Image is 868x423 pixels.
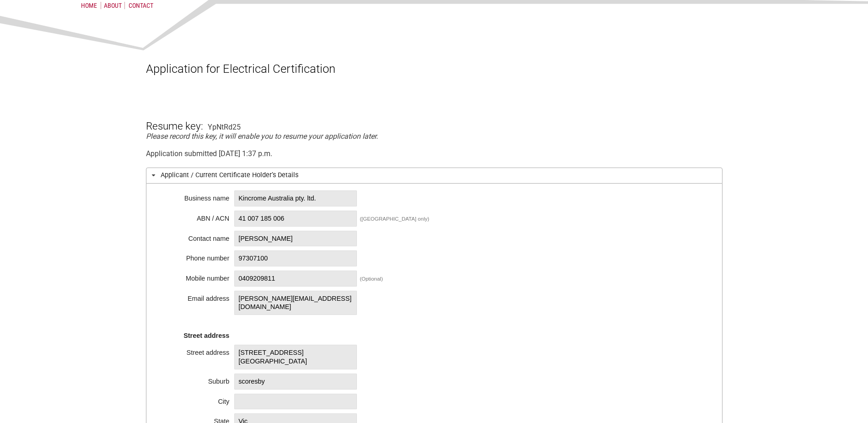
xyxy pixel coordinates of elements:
div: Email address [161,292,229,301]
span: 41 007 185 006 [234,211,357,227]
em: Please record this key, it will enable you to resume your application later. [146,132,378,141]
div: Mobile number [161,272,229,281]
div: Contact name [161,232,229,241]
div: Business name [161,192,229,201]
h3: Applicant / Current Certificate Holder’s Details [146,168,722,184]
div: ABN / ACN [161,212,229,221]
h3: Resume key: [146,104,203,132]
a: Contact [129,2,153,9]
span: Kincrome Australia pty. ltd. [234,190,357,206]
div: YpNtRd25 [208,123,241,131]
h1: Application for Electrical Certification [146,62,722,76]
div: City [161,395,229,404]
div: Street address [161,346,229,355]
div: (Optional) [360,276,383,282]
strong: Street address [183,332,229,339]
a: About [101,2,125,9]
span: 0409209811 [234,271,357,287]
div: ([GEOGRAPHIC_DATA] only) [360,216,429,222]
div: Application submitted [DATE] 1:37 p.m. [146,149,722,158]
span: 97307100 [234,250,357,266]
div: Suburb [161,375,229,384]
span: [STREET_ADDRESS][GEOGRAPHIC_DATA] [234,345,357,369]
div: Phone number [161,252,229,261]
a: Home [81,2,97,9]
span: scoresby [234,374,357,390]
span: [PERSON_NAME] [234,231,357,247]
span: [PERSON_NAME][EMAIL_ADDRESS][DOMAIN_NAME] [234,291,357,315]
